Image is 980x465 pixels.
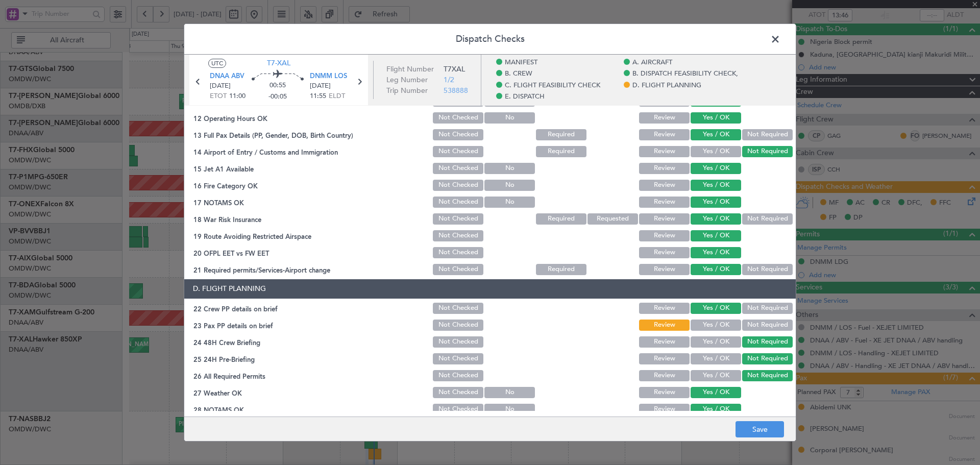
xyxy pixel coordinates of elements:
[742,370,793,381] button: Not Required
[742,264,793,275] button: Not Required
[742,336,793,348] button: Not Required
[742,353,793,364] button: Not Required
[742,146,793,157] button: Not Required
[742,303,793,314] button: Not Required
[742,213,793,225] button: Not Required
[742,320,793,331] button: Not Required
[184,24,796,55] header: Dispatch Checks
[742,129,793,140] button: Not Required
